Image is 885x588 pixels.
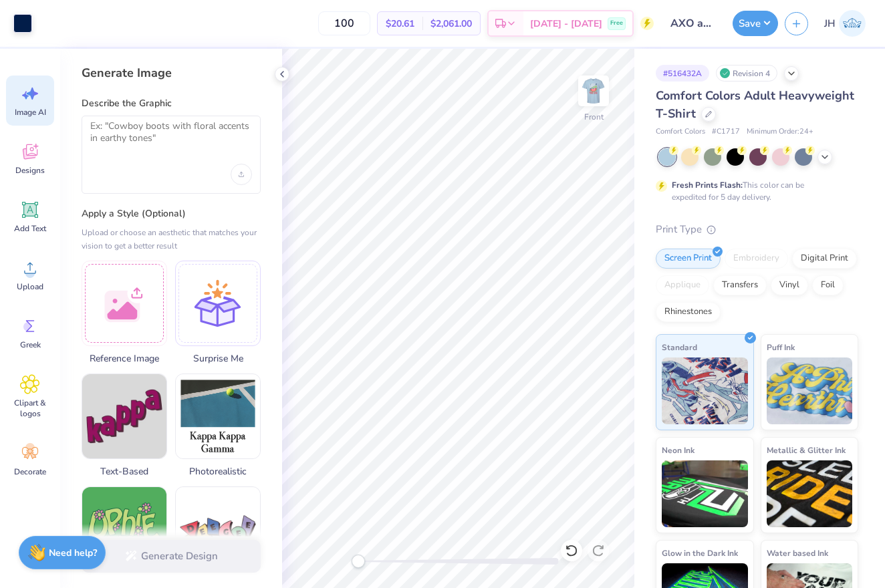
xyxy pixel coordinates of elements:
[747,126,813,138] span: Minimum Order: 24 +
[17,281,43,292] span: Upload
[662,546,738,560] span: Glow in the Dark Ink
[662,357,748,424] img: Standard
[662,443,694,457] span: Neon Ink
[656,222,858,237] div: Print Type
[15,107,46,118] span: Image AI
[82,226,261,253] div: Upload or choose an aesthetic that matches your vision to get a better result
[176,487,260,571] img: 80s & 90s
[20,339,41,350] span: Greek
[662,340,697,354] span: Standard
[767,460,853,527] img: Metallic & Glitter Ink
[82,464,167,478] span: Text-Based
[175,464,261,478] span: Photorealistic
[767,443,846,457] span: Metallic & Glitter Ink
[231,164,252,185] div: Upload image
[82,207,261,220] label: Apply a Style (Optional)
[792,249,857,269] div: Digital Print
[14,223,46,234] span: Add Text
[584,111,604,123] div: Front
[8,398,52,419] span: Clipart & logos
[672,180,743,190] strong: Fresh Prints Flash:
[656,65,709,82] div: # 516432A
[767,546,828,560] span: Water based Ink
[713,275,767,295] div: Transfers
[656,302,721,322] div: Rhinestones
[771,275,808,295] div: Vinyl
[656,126,705,138] span: Comfort Colors
[82,487,166,571] img: 60s & 70s
[672,179,836,203] div: This color can be expedited for 5 day delivery.
[812,275,844,295] div: Foil
[530,17,602,31] span: [DATE] - [DATE]
[82,65,261,81] div: Generate Image
[824,16,836,31] span: JH
[318,11,370,35] input: – –
[712,126,740,138] span: # C1717
[386,17,414,31] span: $20.61
[818,10,872,37] a: JH
[15,165,45,176] span: Designs
[430,17,472,31] span: $2,061.00
[175,351,261,365] span: Surprise Me
[725,249,788,269] div: Embroidery
[656,249,721,269] div: Screen Print
[610,19,623,28] span: Free
[716,65,777,82] div: Revision 4
[839,10,866,37] img: Jilian Hawkes
[656,88,854,122] span: Comfort Colors Adult Heavyweight T-Shirt
[656,275,709,295] div: Applique
[662,460,748,527] img: Neon Ink
[176,374,260,458] img: Photorealistic
[767,340,795,354] span: Puff Ink
[82,97,261,110] label: Describe the Graphic
[733,11,778,36] button: Save
[767,357,853,424] img: Puff Ink
[82,374,166,458] img: Text-Based
[580,78,607,104] img: Front
[352,555,365,568] div: Accessibility label
[14,466,46,477] span: Decorate
[49,547,97,559] strong: Need help?
[82,351,167,365] span: Reference Image
[660,10,726,37] input: Untitled Design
